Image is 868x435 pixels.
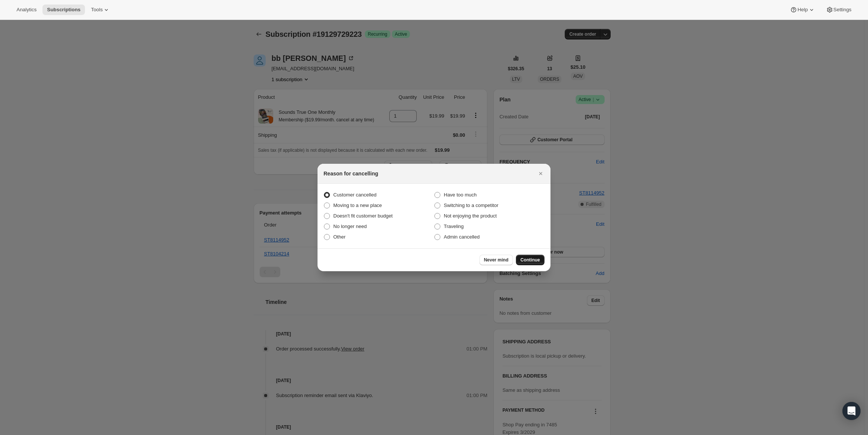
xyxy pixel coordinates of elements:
button: Continue [516,255,544,265]
span: Help [797,7,808,13]
span: Customer cancelled [333,192,377,198]
span: Switching to a competitor [444,202,498,208]
h2: Reason for cancelling [324,170,378,177]
button: Tools [86,5,115,15]
span: Traveling [444,224,464,229]
span: Settings [833,7,851,13]
button: Analytics [12,5,41,15]
span: Continue [520,257,540,263]
span: Never mind [484,257,508,263]
span: Not enjoying the product [444,213,497,219]
span: No longer need [333,224,367,229]
span: Admin cancelled [444,234,479,240]
span: Tools [91,7,103,13]
span: Analytics [17,7,36,13]
span: Other [333,234,346,240]
button: Never mind [479,255,513,265]
span: Subscriptions [47,7,80,13]
button: Subscriptions [42,5,85,15]
div: Open Intercom Messenger [842,402,860,420]
button: Close [535,168,546,179]
span: Moving to a new place [333,202,382,208]
span: Have too much [444,192,476,198]
button: Help [785,5,820,15]
span: Doesn't fit customer budget [333,213,393,219]
button: Settings [821,5,856,15]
